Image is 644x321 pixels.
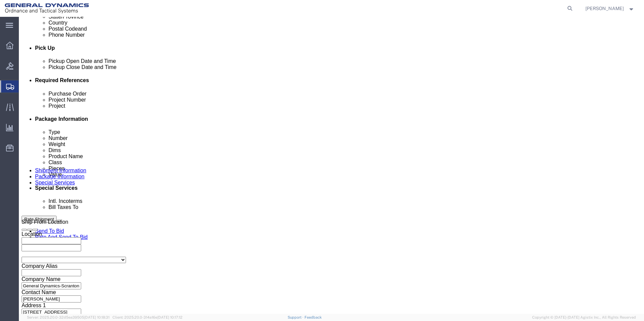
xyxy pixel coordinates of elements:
a: Support [288,315,304,319]
a: Feedback [304,315,322,319]
span: Britney Atkins [585,5,624,12]
span: [DATE] 10:17:12 [157,315,183,319]
button: [PERSON_NAME] [585,4,635,12]
iframe: FS Legacy Container [19,17,644,314]
span: Client: 2025.20.0-314a16e [112,315,183,319]
span: Copyright © [DATE]-[DATE] Agistix Inc., All Rights Reserved [532,315,636,320]
span: Server: 2025.20.0-32d5ea39505 [27,315,109,319]
span: [DATE] 10:18:31 [84,315,109,319]
img: logo [5,3,89,13]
